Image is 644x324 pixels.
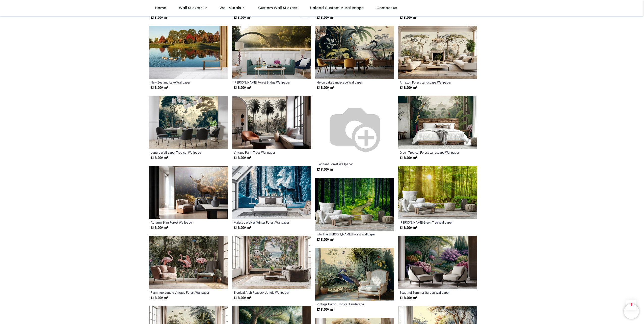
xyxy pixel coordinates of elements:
a: Vintage Heron Tropical Landscape Wallpaper [317,302,378,306]
strong: £ 18.00 / m² [400,155,417,160]
img: Into The woods Forest Wall Mural Wallpaper [315,178,394,231]
span: Custom Wall Stickers [258,5,297,10]
strong: £ 18.00 / m² [151,15,168,20]
a: Into The [PERSON_NAME] Forest Wallpaper [317,232,378,236]
strong: £ 18.00 / m² [234,85,251,90]
a: Green Tropical Forest Landscape Wallpaper [400,150,461,154]
img: Elephant Forest Wall Mural Wallpaper [323,96,387,160]
a: Autumn Stag Forest Wallpaper [151,220,211,224]
strong: £ 18.00 / m² [400,225,417,230]
a: Vintage Palm Trees Wallpaper [234,150,294,154]
a: Beautiful Summer Garden Wallpaper [400,290,461,294]
span: Contact us [377,5,397,10]
img: Vintage Palm Trees Wall Mural Wallpaper [232,96,311,149]
img: Amazon Forest Landscape Wall Mural Wallpaper [398,26,477,79]
iframe: Brevo live chat [624,304,639,319]
img: Tropical Arch Peacock Jungle Wall Mural Wallpaper [232,236,311,289]
img: Vintage Heron Tropical Landscape Wall Mural Wallpaper [315,248,394,301]
strong: £ 18.00 / m² [151,295,168,301]
strong: £ 18.00 / m² [234,155,251,160]
strong: £ 18.00 / m² [400,85,417,90]
a: Tropical Arch Peacock Jungle Wallpaper [234,290,294,294]
strong: £ 18.00 / m² [151,85,168,90]
strong: £ 18.00 / m² [317,307,334,312]
a: [PERSON_NAME] Forest Bridge Wallpaper [234,80,294,84]
strong: £ 18.00 / m² [317,167,334,172]
span: Wall Stickers [179,5,202,10]
a: Heron Lake Landscape Wallpaper [317,80,378,84]
strong: £ 18.00 / m² [234,225,251,230]
img: Beautiful Summer Garden Wall Mural Wallpaper [398,236,477,289]
strong: £ 18.00 / m² [151,225,168,230]
strong: £ 18.00 / m² [317,237,334,242]
a: New Zealand Lake Wallpaper [151,80,211,84]
img: Misty Forest Bridge Wall Mural Wallpaper [232,26,311,79]
a: Flamingo Jungle Vintage Forest Wallpaper [151,290,211,294]
img: Forest Sun Green Tree Wall Mural Wallpaper [398,166,477,219]
img: Flamingo Jungle Vintage Forest Wall Mural Wallpaper [149,236,228,289]
a: [PERSON_NAME] Green Tree Wallpaper [400,220,461,224]
a: Elephant Forest Wallpaper [317,162,378,166]
strong: £ 18.00 / m² [234,295,251,301]
span: Upload Custom Mural Image [310,5,364,10]
a: Amazon Forest Landscape Wallpaper [400,80,461,84]
strong: £ 18.00 / m² [234,15,251,20]
img: Heron Lake Landscape Wall Mural Wallpaper [315,26,394,79]
strong: £ 18.00 / m² [317,15,334,20]
img: Green Tropical Forest Landscape Wall Mural Wallpaper [398,96,477,149]
strong: £ 18.00 / m² [400,15,417,20]
img: Majestic Wolves Winter Forest Wall Mural Wallpaper [232,166,311,219]
span: Home [155,5,166,10]
img: Jungle Wall paper Tropical Wall Mural Wallpaper [149,96,228,149]
strong: £ 18.00 / m² [317,85,334,90]
strong: £ 18.00 / m² [151,155,168,160]
span: Wall Murals [220,5,241,10]
strong: £ 18.00 / m² [400,295,417,301]
img: New Zealand Lake Wall Mural Wallpaper [149,26,228,79]
a: Jungle Wall paper Tropical Wallpaper [151,150,211,154]
a: Majestic Wolves Winter Forest Wallpaper [234,220,294,224]
img: Autumn Stag Forest Wall Mural Wallpaper [149,166,228,219]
